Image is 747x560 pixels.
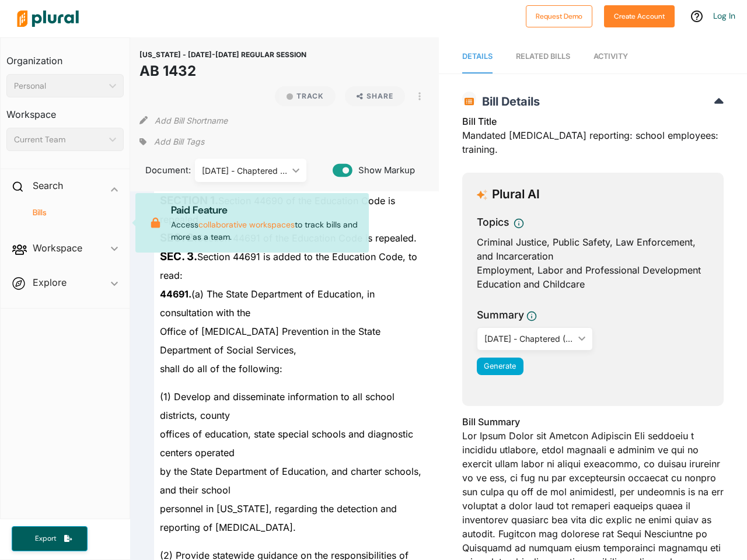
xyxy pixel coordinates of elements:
[139,133,204,150] div: Add tags
[526,9,592,22] a: Request Demo
[477,235,709,263] div: Criminal Justice, Public Safety, Law Enforcement, and Incarceration
[171,202,359,243] p: Access to track bills and more as a team.
[18,207,118,218] a: Bills
[352,164,415,177] span: Show Markup
[160,363,282,374] span: shall do all of the following:
[198,219,295,230] a: collaborative workspaces
[516,40,570,73] a: RELATED BILLS
[160,503,397,533] span: personnel in [US_STATE], regarding the detection and reporting of [MEDICAL_DATA].
[594,52,628,61] span: Activity
[484,362,516,370] span: Generate
[477,215,509,230] h3: Topics
[604,9,675,22] a: Create Account
[154,136,204,148] span: Add Bill Tags
[462,114,724,128] h3: Bill Title
[477,277,709,291] div: Education and Childcare
[160,391,395,421] span: (1) Develop and disseminate information to all school districts, county
[604,5,675,27] button: Create Account
[139,164,180,177] span: Document:
[160,428,413,459] span: offices of education, state special schools and diagnostic centers operated
[202,164,288,177] div: [DATE] - Chaptered ([DATE])
[462,415,724,429] h3: Bill Summary
[12,526,88,551] button: Export
[516,51,570,62] div: RELATED BILLS
[477,307,524,323] h3: Summary
[171,202,359,218] p: Paid Feature
[462,114,724,163] div: Mandated [MEDICAL_DATA] reporting: school employees: training.
[6,44,124,69] h3: Organization
[526,5,592,27] button: Request Demo
[476,94,540,108] span: Bill Details
[713,10,735,21] a: Log In
[14,80,104,92] div: Personal
[477,263,709,277] div: Employment, Labor and Professional Development
[14,134,104,146] div: Current Team
[160,466,421,496] span: by the State Department of Education, and charter schools, and their school
[139,61,306,82] h1: AB 1432
[33,179,63,192] h2: Search
[155,111,228,129] button: Add Bill Shortname
[462,40,493,73] a: Details
[6,97,124,123] h3: Workspace
[484,332,574,345] div: [DATE] - Chaptered ([DATE])
[160,250,197,263] strong: SEC. 3.
[160,288,191,300] strong: 44691.
[477,358,523,375] button: Generate
[160,325,381,356] span: Office of [MEDICAL_DATA] Prevention in the State Department of Social Services,
[139,50,306,59] span: [US_STATE] - [DATE]-[DATE] REGULAR SESSION
[345,86,405,106] button: Share
[340,86,410,106] button: Share
[160,288,375,318] span: (a) The State Department of Education, in consultation with the
[275,86,336,106] button: Track
[462,52,493,61] span: Details
[492,187,540,202] h3: Plural AI
[27,534,64,544] span: Export
[594,40,628,73] a: Activity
